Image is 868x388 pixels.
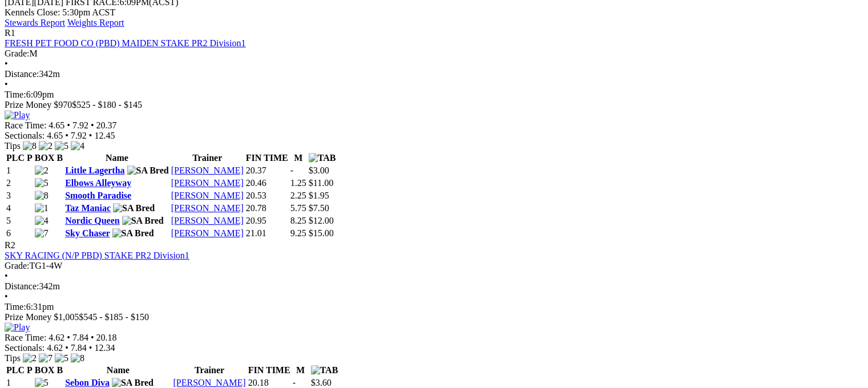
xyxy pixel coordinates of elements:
span: 7.92 [72,120,88,130]
td: 1 [6,165,33,176]
td: 3 [6,190,33,201]
img: TAB [311,365,338,375]
span: • [89,131,92,140]
img: 4 [71,141,84,151]
span: Sectionals: [5,131,45,140]
span: R2 [5,240,15,250]
span: $11.00 [309,178,333,188]
span: Sectionals: [5,343,45,353]
a: [PERSON_NAME] [171,203,244,213]
th: Trainer [171,152,244,164]
span: BOX [35,153,55,163]
td: 6 [6,228,33,239]
div: TG1-4W [5,261,863,271]
img: 8 [71,353,84,363]
span: P [27,153,33,163]
a: Weights Report [67,18,124,27]
div: Kennels Close: 5:30pm ACST [5,7,863,18]
span: • [5,292,8,301]
span: • [91,333,94,342]
text: 2.25 [290,191,306,200]
span: • [67,120,70,130]
img: 8 [35,191,49,201]
span: 4.62 [47,343,63,353]
th: FIN TIME [248,365,291,376]
span: • [89,343,92,353]
span: 7.84 [72,333,88,342]
span: P [27,365,33,375]
img: 5 [55,353,68,363]
img: 5 [55,141,68,151]
a: Stewards Report [5,18,65,27]
span: Tips [5,353,21,363]
span: R1 [5,28,15,38]
span: PLC [6,365,25,375]
span: $3.60 [311,378,332,387]
img: 1 [35,203,49,213]
a: [PERSON_NAME] [171,178,244,188]
td: 20.95 [245,215,289,227]
img: 7 [35,228,49,239]
a: [PERSON_NAME] [171,191,244,200]
img: 2 [35,165,49,176]
a: [PERSON_NAME] [171,216,244,225]
a: Smooth Paradise [65,191,131,200]
td: 20.37 [245,165,289,176]
div: Prize Money $970 [5,100,863,110]
span: 4.65 [49,120,64,130]
span: BOX [35,365,55,375]
td: 5 [6,215,33,227]
span: $7.50 [309,203,329,213]
a: Elbows Alleyway [65,178,131,188]
th: Trainer [173,365,247,376]
a: [PERSON_NAME] [173,378,246,387]
div: 6:09pm [5,90,863,100]
span: Distance: [5,281,39,291]
a: SKY RACING (N/P PBD) STAKE PR2 Division1 [5,250,189,260]
span: • [67,333,70,342]
span: $525 - $180 - $145 [72,100,142,110]
span: $15.00 [309,228,334,238]
th: Name [64,152,169,164]
a: [PERSON_NAME] [171,228,244,238]
td: 21.01 [245,228,289,239]
th: M [292,365,309,376]
span: B [56,365,63,375]
span: B [56,153,63,163]
text: 8.25 [290,216,306,225]
td: 2 [6,177,33,189]
span: Grade: [5,261,30,270]
a: Sebon Diva [65,378,110,387]
a: Little Lagertha [65,165,124,175]
text: 1.25 [290,178,306,188]
a: [PERSON_NAME] [171,165,244,175]
span: 4.65 [47,131,63,140]
span: 12.45 [94,131,115,140]
td: 20.78 [245,203,289,214]
span: Race Time: [5,120,46,130]
span: • [65,131,68,140]
span: Time: [5,302,26,312]
img: Play [5,322,30,333]
a: FRESH PET FOOD CO (PBD) MAIDEN STAKE PR2 Division1 [5,38,245,48]
span: • [5,79,8,89]
text: - [293,378,296,387]
span: $1.95 [309,191,329,200]
span: $545 - $185 - $150 [79,312,149,322]
span: 7.84 [71,343,87,353]
td: 20.46 [245,177,289,189]
span: 20.18 [96,333,117,342]
th: Name [64,365,171,376]
img: 8 [23,141,37,151]
img: SA Bred [127,165,169,176]
span: • [65,343,68,353]
img: 4 [35,216,49,226]
img: SA Bred [112,378,154,388]
a: Sky Chaser [65,228,110,238]
th: M [290,152,307,164]
div: 6:31pm [5,302,863,312]
img: SA Bred [113,203,155,213]
span: Race Time: [5,333,46,342]
img: 7 [39,353,53,363]
img: TAB [309,153,336,163]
